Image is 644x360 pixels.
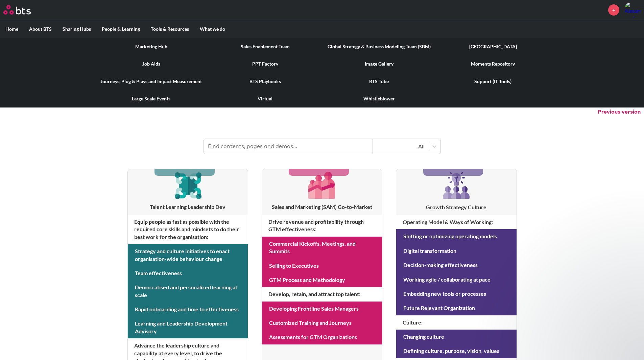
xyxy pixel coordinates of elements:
[624,2,641,18] a: Profile
[396,215,516,229] h4: Operating Model & Ways of Working :
[172,169,204,201] img: [object Object]
[509,222,644,342] iframe: Intercom notifications message
[624,2,641,18] img: Alexander Boykas
[194,20,231,38] label: What we do
[3,5,43,15] a: Go home
[128,203,248,211] h3: Talent Learning Leadership Dev
[440,169,473,201] img: [object Object]
[598,108,641,116] button: Previous version
[376,143,425,150] div: All
[262,215,382,237] h4: Drive revenue and profitability through GTM effectiveness :
[145,20,194,38] label: Tools & Resources
[128,215,248,244] h4: Equip people as fast as possible with the required core skills and mindsets to do their best work...
[306,169,338,201] img: [object Object]
[204,139,373,154] input: Find contents, pages and demos...
[608,4,619,16] a: +
[396,315,516,330] h4: Culture :
[3,5,31,15] img: BTS Logo
[262,287,382,301] h4: Develop, retain, and attract top talent :
[396,203,516,211] h3: Growth Strategy Culture
[57,20,96,38] label: Sharing Hubs
[96,20,145,38] label: People & Learning
[262,203,382,211] h3: Sales and Marketing (SAM) Go-to-Market
[24,20,57,38] label: About BTS
[621,337,637,353] iframe: Intercom live chat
